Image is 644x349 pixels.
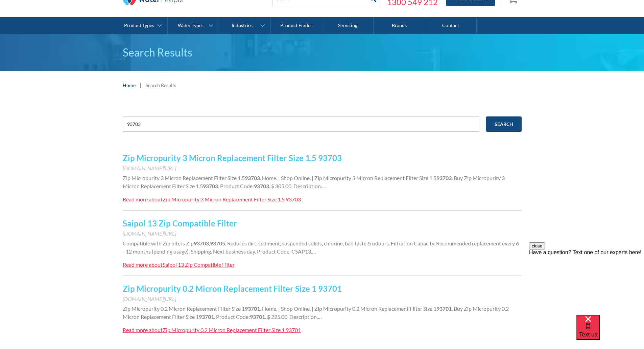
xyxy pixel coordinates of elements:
[232,23,253,28] div: Industries
[123,44,522,61] h1: Search Results
[425,17,477,34] a: Contact
[218,183,254,189] span: . Product Code:
[163,196,301,202] div: Zip Micropurity 3 Micron Replacement Filter Size 1.5 93703
[260,175,436,181] span: . Home. | Shop Online. | Zip Micropurity 3 Micron Replacement Filter Size 1.5
[123,261,235,269] a: Read more aboutSaipol 13 Zip Compatible Filter
[250,313,265,320] strong: 93701
[322,17,374,34] a: Servicing
[265,313,318,320] span: . $ 225.00. Description.
[436,175,452,181] strong: 93703
[123,82,136,89] a: Home
[124,23,154,28] div: Product Types
[210,240,225,246] strong: 93705
[123,230,522,238] div: [DOMAIN_NAME][URL]
[123,116,479,132] input: e.g. chilled water cooler
[529,242,644,324] iframe: podium webchat widget prompt
[271,17,322,34] a: Product Finder
[209,240,210,246] span: ,
[254,183,269,189] strong: 93703
[146,82,176,89] div: Search Results
[139,81,142,89] div: |
[123,305,245,312] span: Zip Micropurity 0.2 Micron Replacement Filter Size 1
[123,305,509,320] span: . Buy Zip Micropurity 0.2 Micron Replacement Filter Size 1
[123,240,194,246] span: Compatible with Zip filters Zip
[269,183,322,189] span: . $ 305.00. Description.
[214,313,250,320] span: . Product Code:
[123,175,245,181] span: Zip Micropurity 3 Micron Replacement Filter Size 1.5
[312,248,316,255] span: …
[318,313,322,320] span: …
[245,305,260,312] strong: 93701
[245,175,260,181] strong: 93703
[436,305,452,312] strong: 93701
[322,183,326,189] span: …
[199,313,214,320] strong: 93701
[374,17,425,34] a: Brands
[123,153,342,163] a: Zip Micropurity 3 Micron Replacement Filter Size 1.5 93703
[194,240,209,246] strong: 93703
[123,218,237,228] a: Saipol 13 Zip Compatible Filter
[168,17,219,34] a: Water Types
[219,17,270,34] a: Industries
[123,240,519,255] span: . Reduces dirt, sediment, suspended solids, chlorine, bad taste & odours. Filtration Capacity. Re...
[123,261,163,268] div: Read more about
[123,164,522,172] div: [DOMAIN_NAME][URL]
[576,315,644,349] iframe: podium webchat widget bubble
[260,305,436,312] span: . Home. | Shop Online. | Zip Micropurity 0.2 Micron Replacement Filter Size 1
[123,196,163,202] div: Read more about
[163,261,235,268] div: Saipol 13 Zip Compatible Filter
[123,195,301,203] a: Read more aboutZip Micropurity 3 Micron Replacement Filter Size 1.5 93703
[486,116,522,132] input: Search
[116,17,167,34] a: Product Types
[123,295,522,303] div: [DOMAIN_NAME][URL]
[203,183,218,189] strong: 93703
[123,284,342,293] a: Zip Micropurity 0.2 Micron Replacement Filter Size 1 93701
[123,327,163,333] div: Read more about
[123,326,301,334] a: Read more aboutZip Micropurity 0.2 Micron Replacement Filter Size 1 93701
[178,23,204,28] div: Water Types
[123,175,505,189] span: . Buy Zip Micropurity 3 Micron Replacement Filter Size 1.5
[163,327,301,333] div: Zip Micropurity 0.2 Micron Replacement Filter Size 1 93701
